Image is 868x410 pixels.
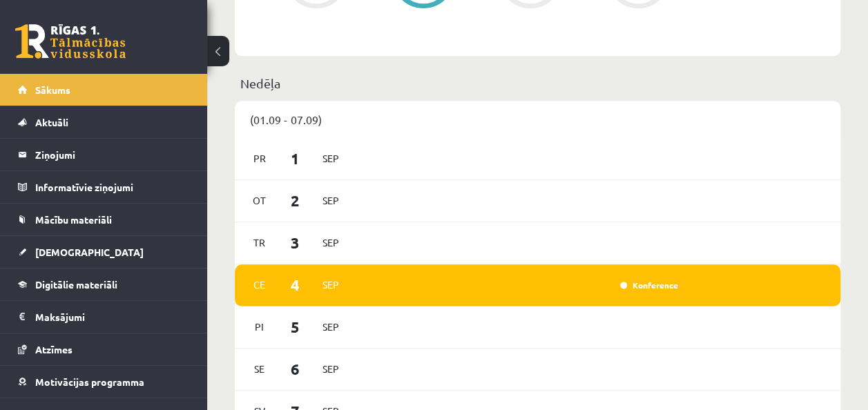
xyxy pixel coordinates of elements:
span: 4 [274,273,317,296]
div: (01.09 - 07.09) [235,101,840,138]
span: Sep [316,316,345,338]
a: Aktuāli [18,106,190,138]
span: Ce [245,274,274,295]
span: 6 [274,358,317,380]
span: 1 [274,147,317,170]
span: Sep [316,190,345,211]
a: Konference [620,280,678,291]
span: Mācību materiāli [35,213,112,226]
span: Tr [245,232,274,253]
a: Atzīmes [18,333,190,365]
a: Motivācijas programma [18,366,190,398]
span: Ot [245,190,274,211]
legend: Ziņojumi [35,139,190,170]
span: Digitālie materiāli [35,278,117,291]
a: Digitālie materiāli [18,269,190,300]
span: Pr [245,148,274,169]
span: Aktuāli [35,116,68,128]
span: Se [245,358,274,380]
a: [DEMOGRAPHIC_DATA] [18,236,190,268]
span: Sep [316,148,345,169]
p: Nedēļa [240,74,835,92]
a: Informatīvie ziņojumi [18,171,190,203]
a: Maksājumi [18,301,190,333]
span: Motivācijas programma [35,375,144,388]
a: Sākums [18,74,190,106]
span: Pi [245,316,274,338]
legend: Informatīvie ziņojumi [35,171,190,203]
span: Sep [316,274,345,295]
span: Sep [316,358,345,380]
a: Mācību materiāli [18,204,190,235]
a: Rīgas 1. Tālmācības vidusskola [15,24,126,59]
span: 5 [274,315,317,338]
span: 3 [274,231,317,254]
span: Atzīmes [35,343,73,355]
span: [DEMOGRAPHIC_DATA] [35,246,144,258]
span: Sep [316,232,345,253]
legend: Maksājumi [35,301,190,333]
span: 2 [274,189,317,212]
a: Ziņojumi [18,139,190,170]
span: Sākums [35,84,70,96]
